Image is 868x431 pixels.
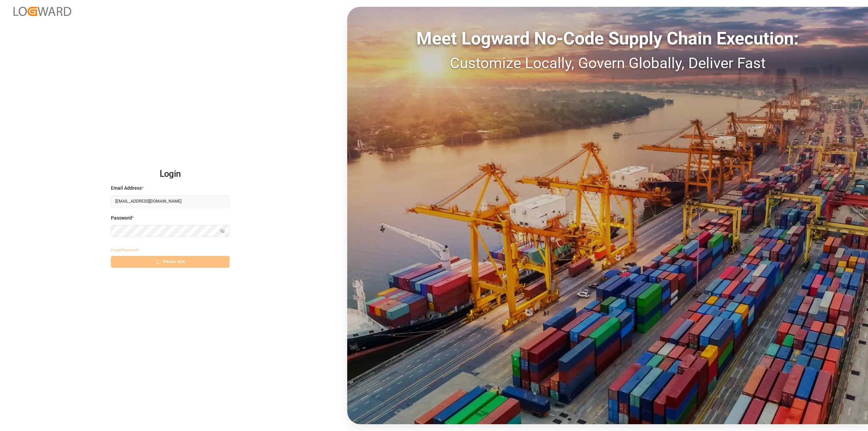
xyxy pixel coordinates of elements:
div: Customize Locally, Govern Globally, Deliver Fast [347,52,868,74]
span: Password [111,214,132,222]
span: Email Address [111,185,142,192]
img: Logward_new_orange.png [14,7,71,16]
h2: Login [111,163,230,185]
div: Meet Logward No-Code Supply Chain Execution: [347,25,868,52]
input: Enter your email [111,195,230,207]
